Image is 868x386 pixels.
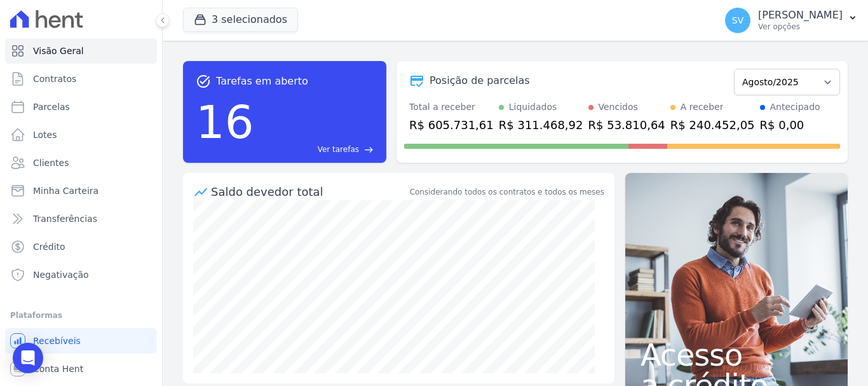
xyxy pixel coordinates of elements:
[211,183,407,200] div: Saldo devedor total
[33,45,84,57] span: Visão Geral
[364,145,374,155] span: east
[196,74,211,89] span: task_alt
[670,116,755,134] div: R$ 240.452,05
[33,72,76,85] span: Contratos
[33,156,69,169] span: Clientes
[5,178,157,203] a: Minha Carteira
[430,73,530,88] div: Posição de parcelas
[5,328,157,354] a: Recebíveis
[259,144,374,155] a: Ver tarefas east
[33,128,57,141] span: Lotes
[5,38,157,64] a: Visão Geral
[10,308,152,323] div: Plataformas
[499,116,583,134] div: R$ 311.468,92
[196,89,254,155] div: 16
[5,94,157,120] a: Parcelas
[770,100,820,114] div: Antecipado
[33,268,89,281] span: Negativação
[183,8,298,32] button: 3 selecionados
[409,116,494,134] div: R$ 605.731,61
[5,234,157,259] a: Crédito
[758,9,843,22] p: [PERSON_NAME]
[410,186,604,198] div: Considerando todos os contratos e todos os meses
[760,116,820,134] div: R$ 0,00
[641,340,832,370] span: Acesso
[13,343,43,373] div: Open Intercom Messenger
[318,144,359,155] span: Ver tarefas
[409,100,494,114] div: Total a receber
[216,74,308,89] span: Tarefas em aberto
[509,100,557,114] div: Liquidados
[33,334,81,347] span: Recebíveis
[715,3,868,38] button: SV [PERSON_NAME] Ver opções
[33,362,83,375] span: Conta Hent
[5,206,157,231] a: Transferências
[33,100,70,113] span: Parcelas
[758,22,843,32] p: Ver opções
[599,100,638,114] div: Vencidos
[5,66,157,92] a: Contratos
[681,100,724,114] div: A receber
[33,184,98,197] span: Minha Carteira
[33,212,97,225] span: Transferências
[588,116,665,134] div: R$ 53.810,64
[5,122,157,148] a: Lotes
[732,16,743,25] span: SV
[5,262,157,287] a: Negativação
[5,150,157,176] a: Clientes
[33,240,65,253] span: Crédito
[5,356,157,382] a: Conta Hent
